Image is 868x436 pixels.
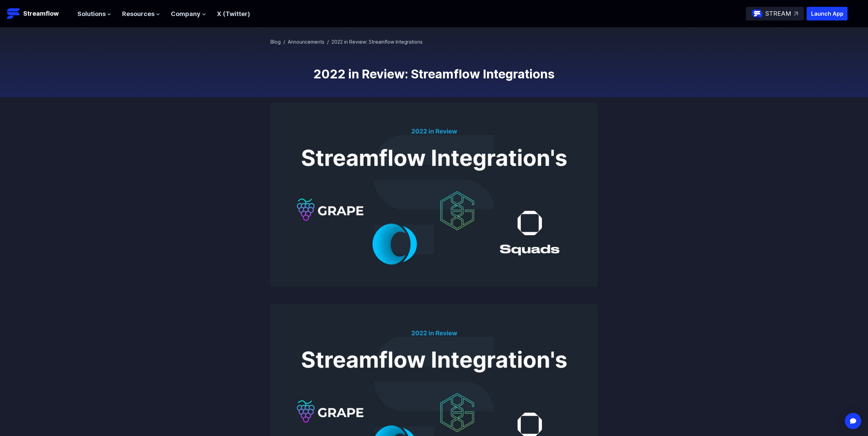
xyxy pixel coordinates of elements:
[7,7,20,20] img: Streamflow Logo
[7,7,71,20] a: Streamflow
[122,9,155,19] span: Resources
[217,10,250,17] a: X (Twitter)
[77,9,111,19] button: Solutions
[807,7,848,20] button: Launch App
[765,9,791,19] p: STREAM
[845,413,861,429] div: Open Intercom Messenger
[270,39,281,45] a: Blog
[283,39,285,45] span: /
[332,39,423,45] span: 2022 in Review: Streamflow Integrations
[288,39,324,45] a: Announcements
[270,67,598,81] h1: 2022 in Review: Streamflow Integrations
[171,9,201,19] span: Company
[794,12,798,16] img: top-right-arrow.svg
[270,103,598,287] img: 2022 in Review: Streamflow Integrations
[122,9,160,19] button: Resources
[327,39,329,45] span: /
[23,9,59,18] p: Streamflow
[171,9,206,19] button: Company
[746,7,804,20] a: STREAM
[77,9,106,19] span: Solutions
[752,8,763,19] img: streamflow-logo-circle.png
